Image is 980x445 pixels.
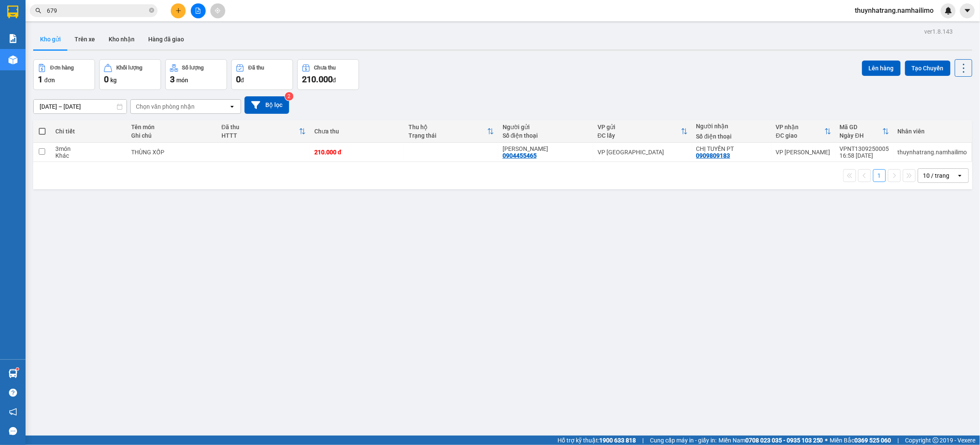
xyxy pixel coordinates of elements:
[599,437,636,444] strong: 1900 633 818
[776,149,831,156] div: VP [PERSON_NAME]
[141,29,191,49] button: Hàng đã giao
[9,427,17,435] span: message
[4,4,34,34] img: logo.jpg
[314,149,400,156] div: 210.000 đ
[933,437,939,443] span: copyright
[149,7,154,15] span: close-circle
[165,59,227,90] button: Số lượng3món
[960,3,975,18] button: caret-down
[131,149,213,156] div: THÙNG XỐP
[210,3,225,18] button: aim
[35,8,41,14] span: search
[9,389,17,397] span: question-circle
[4,4,124,36] li: Nam Hải Limousine
[745,437,823,444] strong: 0708 023 035 - 0935 103 250
[110,77,117,84] span: kg
[650,436,716,445] span: Cung cấp máy in - giấy in:
[314,128,400,135] div: Chưa thu
[923,171,950,180] div: 10 / trang
[241,77,244,84] span: đ
[55,128,123,135] div: Chi tiết
[503,124,589,130] div: Người gửi
[116,65,142,71] div: Khối lượng
[4,46,59,74] li: VP VP [GEOGRAPHIC_DATA]
[217,120,310,143] th: Toggle SortBy
[598,149,688,156] div: VP [GEOGRAPHIC_DATA]
[175,8,181,14] span: plus
[503,145,589,152] div: HÙNG HUYỀN
[957,172,963,179] svg: open
[593,120,692,143] th: Toggle SortBy
[333,77,336,84] span: đ
[170,74,175,84] span: 3
[231,59,293,90] button: Đã thu0đ
[244,96,289,114] button: Bộ lọc
[776,124,825,130] div: VP nhận
[9,34,17,43] img: solution-icon
[131,124,213,130] div: Tên món
[855,437,891,444] strong: 0369 525 060
[898,128,967,135] div: Nhân viên
[136,102,195,111] div: Chọn văn phòng nhận
[33,29,68,49] button: Kho gửi
[718,436,823,445] span: Miền Nam
[848,5,941,16] span: thuynhatrang.namhailimo
[408,132,487,139] div: Trạng thái
[776,132,825,139] div: ĐC giao
[215,8,221,14] span: aim
[840,132,882,139] div: Ngày ĐH
[195,8,201,14] span: file-add
[221,124,299,130] div: Đã thu
[830,436,891,445] span: Miền Bắc
[285,92,293,101] sup: 2
[558,436,636,445] span: Hỗ trợ kỹ thuật:
[9,408,17,416] span: notification
[55,145,123,152] div: 3 món
[50,65,74,71] div: Đơn hàng
[503,152,537,159] div: 0904455465
[102,29,141,49] button: Kho nhận
[408,124,487,130] div: Thu hộ
[44,77,55,84] span: đơn
[176,77,188,84] span: món
[898,436,899,445] span: |
[221,132,299,139] div: HTTT
[836,120,894,143] th: Toggle SortBy
[598,132,681,139] div: ĐC lấy
[898,149,967,156] div: thuynhatrang.namhailimo
[68,29,102,49] button: Trên xe
[314,65,336,71] div: Chưa thu
[840,145,889,152] div: VPNT1309250005
[297,59,359,90] button: Chưa thu210.000đ
[825,439,828,442] span: ⚪️
[503,132,589,139] div: Số điện thoại
[862,61,901,76] button: Lên hàng
[9,55,17,64] img: warehouse-icon
[302,74,333,84] span: 210.000
[945,7,952,14] img: icon-new-feature
[696,123,767,130] div: Người nhận
[55,152,123,159] div: Khác
[33,59,95,90] button: Đơn hàng1đơn
[696,152,730,159] div: 0909809183
[696,145,767,152] div: CHỊ TUYỀN PT
[59,46,113,65] li: VP VP [PERSON_NAME]
[38,74,43,84] span: 1
[34,100,126,113] input: Select a date range.
[964,7,971,14] span: caret-down
[9,369,17,378] img: warehouse-icon
[248,65,264,71] div: Đã thu
[925,27,953,36] div: ver 1.8.143
[905,61,951,76] button: Tạo Chuyến
[149,8,154,13] span: close-circle
[104,74,109,84] span: 0
[840,152,889,159] div: 16:58 [DATE]
[642,436,644,445] span: |
[404,120,498,143] th: Toggle SortBy
[171,3,186,18] button: plus
[236,74,241,84] span: 0
[696,133,767,140] div: Số điện thoại
[191,3,206,18] button: file-add
[229,103,236,110] svg: open
[840,124,882,130] div: Mã GD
